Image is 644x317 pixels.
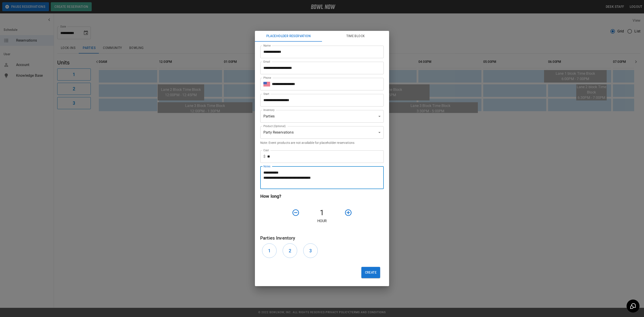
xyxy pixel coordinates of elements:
p: Hour [260,218,384,224]
button: 3 [303,243,318,258]
p: Note: Event products are not available for placeholder reservations [260,140,384,145]
button: Select country [263,81,270,87]
button: Placeholder Reservation [255,31,322,42]
h6: Parties Inventory [260,234,384,242]
h6: 1 [268,247,271,254]
h4: 1 [301,208,343,217]
button: 1 [262,243,277,258]
h6: 2 [289,247,291,254]
h6: How long? [260,193,384,200]
div: Party Reservations [260,126,384,139]
button: Time Block [322,31,389,42]
button: 2 [283,243,297,258]
div: Parties [260,110,384,123]
input: Choose date, selected date is Nov 15, 2025 [260,94,381,106]
label: Start [263,92,269,96]
button: Create [361,267,380,278]
label: Phone [263,76,271,80]
h6: 3 [309,247,312,254]
p: $ [263,154,265,159]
